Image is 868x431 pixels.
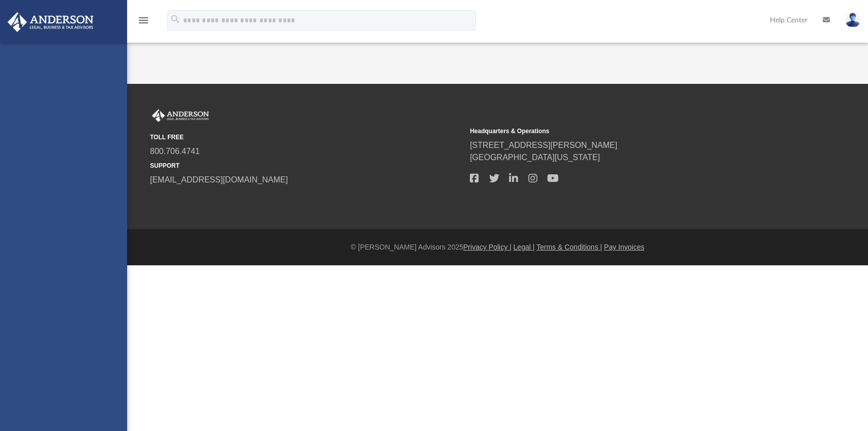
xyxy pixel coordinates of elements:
[5,12,97,32] img: Anderson Advisors Platinum Portal
[170,14,181,25] i: search
[150,133,463,142] small: TOLL FREE
[150,161,463,170] small: SUPPORT
[845,13,860,27] img: User Pic
[536,243,602,251] a: Terms & Conditions |
[604,243,644,251] a: Pay Invoices
[514,243,535,251] a: Legal |
[150,175,288,184] a: [EMAIL_ADDRESS][DOMAIN_NAME]
[137,14,149,26] i: menu
[150,109,211,122] img: Anderson Advisors Platinum Portal
[463,243,512,251] a: Privacy Policy |
[470,153,600,162] a: [GEOGRAPHIC_DATA][US_STATE]
[127,242,868,253] div: © [PERSON_NAME] Advisors 2025
[470,127,783,136] small: Headquarters & Operations
[150,147,200,156] a: 800.706.4741
[470,141,617,149] a: [STREET_ADDRESS][PERSON_NAME]
[137,19,149,26] a: menu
